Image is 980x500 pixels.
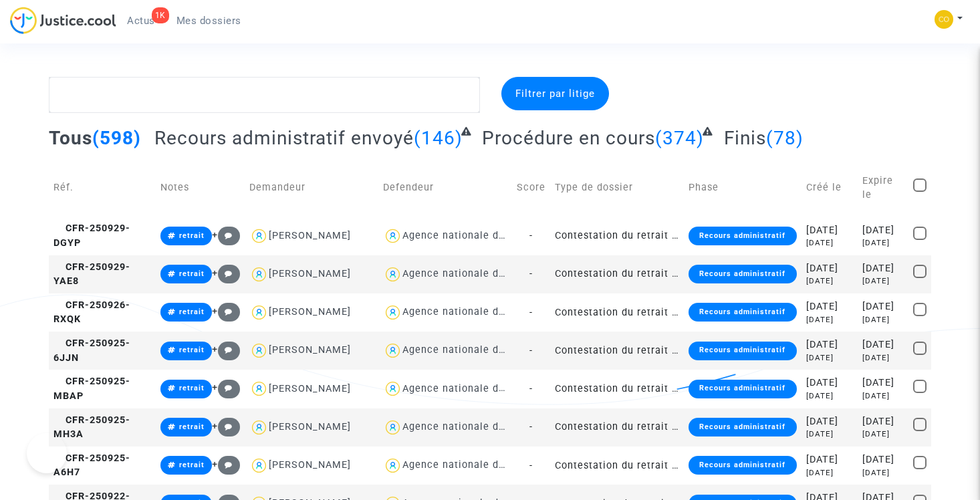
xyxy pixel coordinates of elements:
a: Mes dossiers [166,11,252,31]
td: Contestation du retrait de [PERSON_NAME] par l'ANAH (mandataire) [550,293,684,332]
span: - [529,307,533,318]
div: Recours administratif [689,380,796,398]
img: icon-user.svg [383,341,402,360]
td: Defendeur [378,159,512,217]
div: Agence nationale de l'habitat [402,421,549,432]
div: [DATE] [806,223,853,238]
img: icon-user.svg [249,303,269,322]
div: [DATE] [862,376,904,390]
div: [DATE] [862,314,904,326]
span: CFR-250929-DGYP [53,223,130,249]
span: retrait [179,269,205,278]
div: Recours administratif [689,456,796,475]
img: icon-user.svg [249,456,269,475]
span: - [529,230,533,241]
div: [DATE] [862,390,904,402]
div: [DATE] [862,275,904,287]
img: icon-user.svg [383,227,402,246]
img: icon-user.svg [383,418,402,437]
span: retrait [179,384,205,392]
div: [DATE] [862,299,904,314]
div: [DATE] [806,261,853,276]
span: + [212,229,241,241]
div: Agence nationale de l'habitat [402,268,549,279]
span: Finis [724,127,766,149]
span: (146) [414,127,463,149]
div: [PERSON_NAME] [269,230,351,241]
div: [PERSON_NAME] [269,344,351,356]
img: icon-user.svg [249,379,269,398]
span: (598) [92,127,141,149]
div: [DATE] [806,275,853,287]
span: CFR-250926-RXQK [53,299,130,326]
div: [PERSON_NAME] [269,459,351,471]
span: retrait [179,422,205,431]
span: + [212,305,241,317]
div: Recours administratif [689,265,796,283]
span: CFR-250925-A6H7 [53,453,130,479]
div: [DATE] [862,414,904,429]
span: CFR-250925-6JJN [53,338,130,364]
div: 1K [152,7,169,23]
div: [DATE] [862,237,904,249]
span: CFR-250925-MH3A [53,414,130,441]
div: [DATE] [806,414,853,429]
div: [DATE] [862,453,904,467]
td: Réf. [49,159,156,217]
td: Phase [684,159,801,217]
span: Filtrer par litige [515,88,595,100]
iframe: Help Scout Beacon - Open [27,433,67,473]
div: [DATE] [806,428,853,440]
span: Procédure en cours [482,127,655,149]
span: + [212,344,241,355]
td: Expire le [858,159,908,217]
div: [PERSON_NAME] [269,268,351,279]
span: + [212,459,241,470]
div: Agence nationale de l'habitat [402,344,549,356]
img: icon-user.svg [383,456,402,475]
span: Actus [127,15,155,27]
span: Recours administratif envoyé [154,127,414,149]
span: CFR-250925-MBAP [53,376,130,402]
td: Créé le [802,159,858,217]
img: icon-user.svg [249,341,269,360]
span: + [212,267,241,279]
div: [DATE] [806,338,853,352]
img: icon-user.svg [249,418,269,437]
img: icon-user.svg [249,265,269,284]
div: Agence nationale de l'habitat [402,306,549,318]
td: Score [512,159,550,217]
a: 1KActus [116,11,166,31]
span: - [529,383,533,394]
span: retrait [179,461,205,469]
td: Contestation du retrait de [PERSON_NAME] par l'ANAH (mandataire) [550,408,684,447]
div: [DATE] [862,223,904,238]
div: Recours administratif [689,303,796,322]
img: 5a13cfc393247f09c958b2f13390bacc [935,10,953,29]
div: Recours administratif [689,227,796,245]
div: [DATE] [862,261,904,276]
div: Agence nationale de l'habitat [402,459,549,471]
img: jc-logo.svg [10,7,116,34]
td: Notes [156,159,245,217]
div: [PERSON_NAME] [269,383,351,394]
span: + [212,382,241,393]
td: Contestation du retrait de [PERSON_NAME] par l'ANAH (mandataire) [550,332,684,370]
div: [DATE] [806,352,853,364]
div: [DATE] [862,467,904,479]
div: [DATE] [806,453,853,467]
div: [DATE] [806,314,853,326]
div: Recours administratif [689,342,796,360]
div: [PERSON_NAME] [269,421,351,432]
td: Contestation du retrait de [PERSON_NAME] par l'ANAH (mandataire) [550,217,684,255]
td: Demandeur [245,159,378,217]
img: icon-user.svg [383,265,402,284]
span: + [212,420,241,432]
div: [PERSON_NAME] [269,306,351,318]
div: [DATE] [862,338,904,352]
div: [DATE] [806,299,853,314]
img: icon-user.svg [383,379,402,398]
div: [DATE] [806,237,853,249]
div: [DATE] [806,467,853,479]
div: [DATE] [862,352,904,364]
